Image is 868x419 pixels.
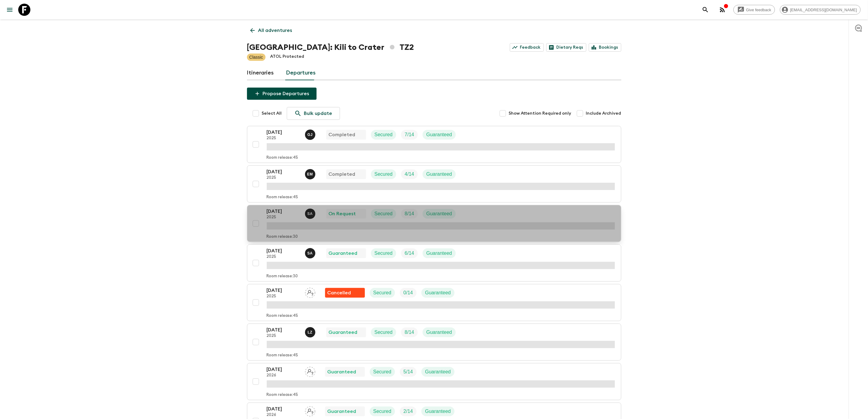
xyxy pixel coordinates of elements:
[329,250,358,257] p: Guaranteed
[371,327,396,337] div: Secured
[286,66,316,80] a: Departures
[247,41,414,54] h1: [GEOGRAPHIC_DATA]: Kili to Crater TZ2
[267,136,300,141] p: 2025
[589,43,621,52] a: Bookings
[328,408,356,415] p: Guaranteed
[325,288,365,298] div: Flash Pack cancellation
[401,327,418,337] div: Trip Fill
[403,408,413,415] p: 2 / 14
[375,250,393,257] p: Secured
[305,209,317,219] button: SA
[743,8,775,12] span: Give feedback
[780,5,861,15] div: [EMAIL_ADDRESS][DOMAIN_NAME]
[371,209,396,219] div: Secured
[247,363,621,400] button: [DATE]2026Assign pack leaderGuaranteedSecuredTrip FillGuaranteedRoom release:45
[267,287,300,294] p: [DATE]
[247,284,621,321] button: [DATE]2025Assign pack leaderFlash Pack cancellationSecuredTrip FillGuaranteedRoom release:45
[373,408,392,415] p: Secured
[426,329,452,336] p: Guaranteed
[425,368,451,376] p: Guaranteed
[247,88,317,100] button: Propose Departures
[305,250,317,255] span: Seleman Ally
[305,369,315,373] span: Assign pack leader
[405,329,414,336] p: 8 / 14
[425,289,451,296] p: Guaranteed
[328,368,356,376] p: Guaranteed
[247,126,621,163] button: [DATE]2025Gerald JohnCompletedSecuredTrip FillGuaranteedRoom release:45
[426,131,452,138] p: Guaranteed
[307,251,313,256] p: S A
[371,130,396,140] div: Secured
[400,288,417,298] div: Trip Fill
[373,289,392,296] p: Secured
[405,210,414,217] p: 8 / 14
[375,210,393,217] p: Secured
[375,171,393,178] p: Secured
[401,209,418,219] div: Trip Fill
[305,210,317,215] span: Seleman Ally
[267,234,298,239] p: Room release: 30
[401,169,418,179] div: Trip Fill
[370,288,395,298] div: Secured
[329,171,355,178] p: Completed
[267,334,300,338] p: 2025
[247,165,621,203] button: [DATE]2025Emanuel MunisiCompletedSecuredTrip FillGuaranteedRoom release:45
[586,110,621,116] span: Include Archived
[509,110,571,116] span: Show Attention Required only
[267,366,300,373] p: [DATE]
[546,43,586,52] a: Dietary Reqs
[267,195,298,200] p: Room release: 45
[787,8,860,12] span: [EMAIL_ADDRESS][DOMAIN_NAME]
[267,175,300,180] p: 2025
[370,367,395,377] div: Secured
[400,367,417,377] div: Trip Fill
[267,313,298,318] p: Room release: 45
[247,205,621,242] button: [DATE]2025Seleman AllyOn RequestSecuredTrip FillGuaranteedRoom release:30
[370,407,395,416] div: Secured
[403,289,413,296] p: 0 / 14
[510,43,544,52] a: Feedback
[405,131,414,138] p: 7 / 14
[247,324,621,361] button: [DATE]2025Leonard ZablonGuaranteedSecuredTrip FillGuaranteedRoom release:45
[267,393,298,397] p: Room release: 45
[267,373,300,378] p: 2026
[371,169,396,179] div: Secured
[400,407,417,416] div: Trip Fill
[733,5,775,15] a: Give feedback
[426,250,452,257] p: Guaranteed
[247,66,274,80] a: Itineraries
[375,131,393,138] p: Secured
[426,171,452,178] p: Guaranteed
[375,329,393,336] p: Secured
[287,107,340,120] a: Bulk update
[328,289,351,296] p: Cancelled
[371,248,396,258] div: Secured
[305,289,315,294] span: Assign pack leader
[305,131,317,136] span: Gerald John
[267,353,298,358] p: Room release: 45
[267,405,300,413] p: [DATE]
[403,368,413,376] p: 5 / 14
[267,208,300,215] p: [DATE]
[267,326,300,334] p: [DATE]
[373,368,392,376] p: Secured
[405,171,414,178] p: 4 / 14
[267,294,300,299] p: 2025
[305,327,317,338] button: LZ
[249,54,263,60] p: Classic
[267,274,298,279] p: Room release: 30
[267,413,300,417] p: 2026
[304,110,332,117] p: Bulk update
[305,329,317,334] span: Leonard Zablon
[699,4,712,16] button: search adventures
[4,4,16,16] button: menu
[247,244,621,282] button: [DATE]2025Seleman AllyGuaranteedSecuredTrip FillGuaranteedRoom release:30
[267,247,300,255] p: [DATE]
[270,54,304,61] p: ATOL Protected
[258,27,292,34] p: All adventures
[426,210,452,217] p: Guaranteed
[267,155,298,160] p: Room release: 45
[401,130,418,140] div: Trip Fill
[329,329,358,336] p: Guaranteed
[305,248,317,258] button: SA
